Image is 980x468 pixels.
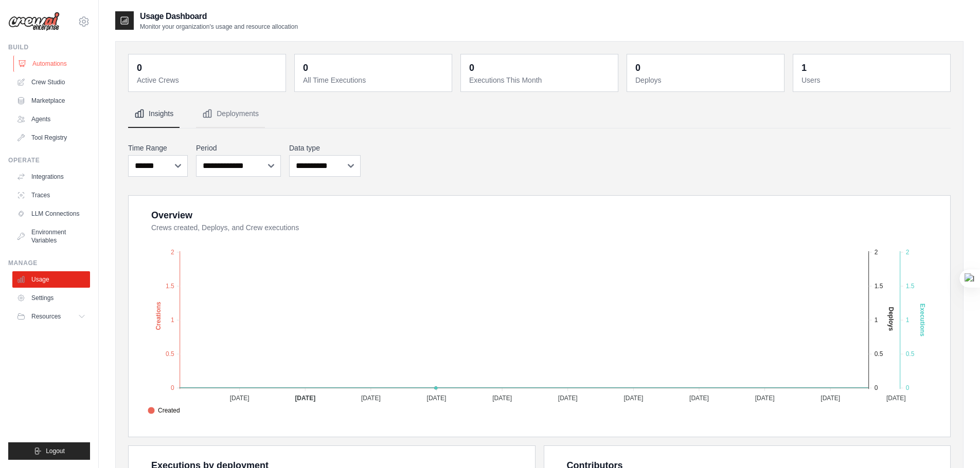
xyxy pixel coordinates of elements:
a: Automations [13,55,91,72]
tspan: 1.5 [906,283,915,290]
a: LLM Connections [12,205,90,222]
tspan: [DATE] [361,395,381,402]
label: Period [196,143,281,153]
dt: Deploys [635,75,778,85]
dt: Users [801,75,944,85]
div: 1 [801,61,807,75]
button: Insights [128,100,180,128]
nav: Tabs [128,100,951,128]
div: 0 [137,61,142,75]
text: Executions [919,304,926,336]
tspan: 2 [875,249,878,256]
tspan: 0 [875,384,878,391]
h2: Usage Dashboard [140,10,298,23]
tspan: [DATE] [492,395,512,402]
a: Traces [12,187,90,203]
div: 0 [303,61,308,75]
a: Usage [12,271,90,288]
dt: Crews created, Deploys, and Crew executions [151,222,938,233]
tspan: [DATE] [886,395,906,402]
tspan: [DATE] [755,395,775,402]
tspan: 0 [171,384,174,391]
tspan: [DATE] [230,395,250,402]
text: Creations [155,302,162,330]
a: Crew Studio [12,74,90,90]
div: Overview [151,208,192,222]
tspan: [DATE] [689,395,709,402]
tspan: 1 [875,316,878,324]
div: Manage [8,259,90,267]
tspan: 1.5 [166,283,174,290]
tspan: 2 [171,249,174,256]
button: Resources [12,308,90,325]
tspan: 2 [906,249,910,256]
label: Time Range [128,143,188,153]
a: Integrations [12,169,90,185]
span: Resources [31,312,61,321]
dt: Executions This Month [469,75,612,85]
tspan: 0.5 [906,350,915,358]
img: Logo [8,12,60,31]
tspan: [DATE] [295,395,315,402]
a: Agents [12,111,90,127]
div: Build [8,43,90,51]
label: Data type [289,143,361,153]
div: 0 [635,61,640,75]
div: 0 [469,61,474,75]
p: Monitor your organization's usage and resource allocation [140,23,298,31]
tspan: [DATE] [821,395,840,402]
tspan: 0.5 [166,350,174,358]
div: Operate [8,156,90,164]
button: Logout [8,442,90,460]
span: Created [148,406,180,415]
tspan: [DATE] [558,395,578,402]
tspan: 1.5 [875,283,883,290]
a: Tool Registry [12,129,90,146]
tspan: 0 [906,384,910,391]
text: Deploys [887,307,895,331]
tspan: 1 [906,316,910,324]
a: Environment Variables [12,224,90,249]
dt: All Time Executions [303,75,446,85]
tspan: 0.5 [875,350,883,358]
a: Settings [12,290,90,306]
button: Deployments [196,100,265,128]
a: Marketplace [12,92,90,109]
tspan: [DATE] [623,395,643,402]
tspan: 1 [171,316,174,324]
tspan: [DATE] [427,395,447,402]
dt: Active Crews [137,75,279,85]
span: Logout [46,447,65,455]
